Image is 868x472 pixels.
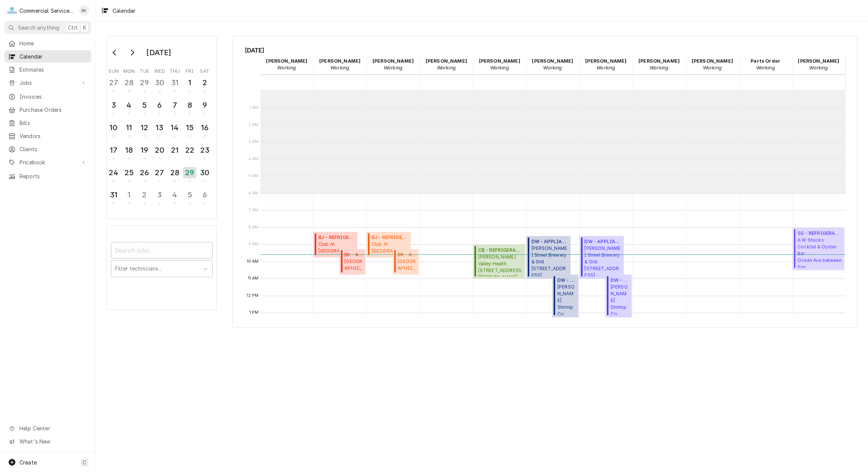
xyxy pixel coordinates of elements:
[798,58,839,64] strong: [PERSON_NAME]
[686,55,739,74] div: Mark Mottau - Working
[605,275,631,317] div: [Service] DW - REFRIGERATION Bubba Gump Shrimp Co. 720 Cannery Row, Monterey, CA 93940 ID: JOB-93...
[108,144,119,156] div: 17
[20,158,76,166] span: Pricebook
[169,99,180,111] div: 7
[123,144,135,156] div: 18
[246,275,261,281] span: 11 AM
[756,65,775,71] em: Working
[611,277,629,284] span: DW - REFRIGERATION ( Upcoming )
[5,63,91,76] a: Estimates
[532,58,573,64] strong: [PERSON_NAME]
[372,234,408,241] span: BJ - REFRIGERATION ( Finalized )
[18,24,59,32] span: Search anything
[108,189,119,200] div: 31
[245,259,261,265] span: 10 AM
[199,189,210,200] div: 6
[398,251,416,258] span: BK - APPLIANCE ( Active )
[108,99,119,111] div: 3
[169,144,180,156] div: 21
[366,55,420,74] div: Brandon Johnson - Working
[246,190,261,196] span: 6 AM
[154,77,165,88] div: 30
[611,284,629,315] span: [PERSON_NAME] Shrimp Co. [STREET_ADDRESS]
[108,77,119,88] div: 27
[246,122,261,128] span: 2 AM
[650,65,668,71] em: Working
[5,37,91,50] a: Home
[318,234,355,241] span: BJ - REFRIGERATION ( Finalized )
[123,122,135,133] div: 11
[199,167,210,178] div: 30
[605,275,631,317] div: DW - REFRIGERATION(Upcoming)[PERSON_NAME] Shrimp Co.[STREET_ADDRESS]
[199,77,210,88] div: 2
[154,122,165,133] div: 13
[532,245,568,277] span: [PERSON_NAME] Street Brewery & Grill [STREET_ADDRESS][PERSON_NAME]
[167,66,182,75] th: Thursday
[584,238,621,245] span: DW - APPLIANCE ( Active )
[184,99,195,111] div: 8
[246,139,261,145] span: 3 AM
[557,284,576,315] span: [PERSON_NAME] Shrimp Co. [STREET_ADDRESS]
[111,242,213,259] input: Search jobs...
[123,189,135,200] div: 1
[5,143,91,155] a: Clients
[247,207,261,213] span: 7 AM
[20,145,87,153] span: Clients
[5,104,91,116] a: Purchase Orders
[478,254,523,277] span: [PERSON_NAME] Valley Health [STREET_ADDRESS][PERSON_NAME]
[313,55,366,74] div: Bill Key - Working
[123,167,135,178] div: 25
[5,90,91,103] a: Invoices
[393,249,419,275] div: [Service] BK - APPLIANCE Santa Rita Union School District - FS Santa Rita School / 2014 Santa Rit...
[543,65,562,71] em: Working
[154,189,165,200] div: 3
[246,156,261,162] span: 4 AM
[437,65,456,71] em: Working
[68,24,78,32] span: Ctrl
[139,122,150,133] div: 12
[20,79,76,87] span: Jobs
[384,65,402,71] em: Working
[20,132,87,140] span: Vendors
[108,167,119,178] div: 24
[184,122,195,133] div: 15
[20,424,87,432] span: Help Center
[248,105,261,111] span: 1 AM
[580,236,624,279] div: DW - APPLIANCE(Active)[PERSON_NAME] Street Brewery & Grill[STREET_ADDRESS][PERSON_NAME]
[579,55,632,74] div: Joey Gallegos - Working
[473,245,525,279] div: [Service] CB - REFRIGERATION Salinas Valley Health 450 E Romie Ln, Salinas, CA 93901 ID: JOB-9367...
[526,55,580,74] div: David Waite - Working
[260,55,314,74] div: Audie Murphy - Working
[751,58,780,64] strong: Parts Order
[330,65,349,71] em: Working
[319,58,360,64] strong: [PERSON_NAME]
[20,437,87,445] span: What's New
[154,99,165,111] div: 6
[797,230,842,237] span: SG - REFRIGERATION ( Finalized )
[5,422,91,434] a: Go to Help Center
[473,245,525,279] div: CB - REFRIGERATION(Past Due)[PERSON_NAME] Valley Health[STREET_ADDRESS][PERSON_NAME]
[106,66,121,75] th: Sunday
[182,66,197,75] th: Friday
[233,36,857,328] div: Calendar Calendar
[248,310,261,316] span: 1 PM
[245,293,261,299] span: 12 PM
[111,235,213,285] div: Calendar Filters
[478,247,523,254] span: CB - REFRIGERATION ( Past Due )
[632,55,686,74] div: John Key - Working
[339,249,365,275] div: [Service] BK - APPLIANCE Santa Rita Union School District - FS Santa Rita School / 2014 Santa Rit...
[107,47,122,59] button: Go to previous month
[154,144,165,156] div: 20
[479,58,520,64] strong: [PERSON_NAME]
[83,24,86,32] span: K
[184,144,195,156] div: 22
[5,435,91,448] a: Go to What's New
[366,232,411,257] div: BJ - REFRIGERATION(Finalized)Club At [GEOGRAPHIC_DATA][STREET_ADDRESS][PERSON_NAME]
[169,122,180,133] div: 14
[5,156,91,168] a: Go to Pricebook
[246,173,261,179] span: 5 AM
[473,55,526,74] div: Carson Bourdet - Working
[393,249,419,275] div: BK - APPLIANCE(Active)[GEOGRAPHIC_DATA][PERSON_NAME] - FS[GEOGRAPHIC_DATA][PERSON_NAME] / [STREET...
[121,66,137,75] th: Monday
[20,106,87,114] span: Purchase Orders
